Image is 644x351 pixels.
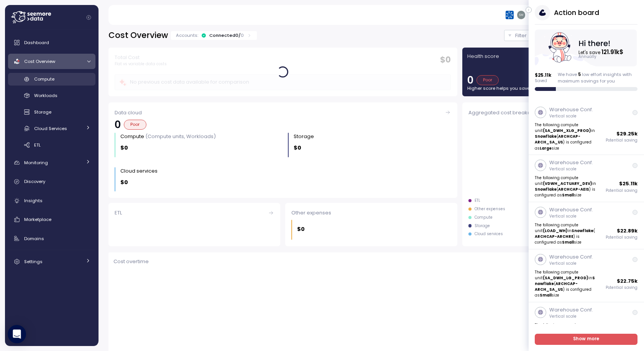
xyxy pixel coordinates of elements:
[535,134,581,145] strong: ARCHCAP-ARCH_SA_US
[554,8,599,17] h3: Action board
[602,48,624,56] tspan: 121.91k $
[573,334,600,344] span: Show more
[535,275,595,286] strong: Snowflake
[529,102,644,155] a: Warehouse Conf.Vertical scaleThe following compute unit(SA_DWH_XLG_PROD)inSnowflake(ARCHCAP-ARCH_...
[579,48,624,56] text: Let's save
[475,231,503,237] div: Cloud services
[8,254,95,269] a: Settings
[8,174,95,190] a: Discovery
[529,202,644,249] a: Warehouse Conf.Vertical scaleThe following compute unit(LOAD_WH)inSnowflake(ARCHCAP-ARCHRE) is co...
[84,15,94,20] button: Collapse navigation
[475,198,480,203] div: ETL
[562,240,574,245] strong: Small
[549,306,593,314] p: Warehouse Conf.
[8,138,95,151] a: ETL
[549,106,593,114] p: Warehouse Conf.
[619,180,638,188] p: $ 25.11k
[543,128,591,133] strong: (SA_DWH_XLG_PROD)
[562,193,574,198] strong: Small
[108,30,168,41] h2: Cost Overview
[475,206,505,212] div: Other expenses
[529,155,644,202] a: Warehouse Conf.Vertical scaleThe following compute unit(VDWH_ACTUARY_DEV)inSnowflake(ARCHCAP-AEIS...
[540,293,552,298] strong: Small
[578,71,581,77] span: 5
[171,31,257,40] div: Accounts:Connected0/0
[529,249,644,302] a: Warehouse Conf.Vertical scaleThe following compute unit(SA_DWH_LG_PROD)inSnowflake(ARCHCAP-ARCH_S...
[294,143,301,152] p: $0
[34,109,51,115] span: Storage
[559,187,590,192] strong: ARCHCAP-AEIS
[515,32,527,40] p: Filter
[543,181,593,186] strong: (VDWH_ACTUARY_DEV)
[8,122,95,135] a: Cloud Services
[113,258,149,265] p: Cost overtime
[535,78,552,84] p: Saved
[8,231,95,246] a: Domains
[297,225,305,234] p: $0
[8,106,95,119] a: Storage
[108,102,457,198] a: Data cloud0PoorCompute (Compute units, Workloads)$0Storage $0Cloud services $0
[291,209,451,217] div: Other expenses
[294,133,314,140] div: Storage
[8,54,95,69] a: Cost Overview
[504,30,548,41] button: Filter
[120,178,128,187] p: $0
[24,259,43,265] span: Settings
[115,209,274,217] div: ETL
[241,32,244,38] p: 0
[535,122,597,151] p: The following compute unit in ( ) is configured as size
[24,160,48,166] span: Monitoring
[606,235,638,240] p: Potential saving
[124,120,146,130] div: Poor
[467,75,473,85] p: 0
[535,134,557,139] strong: Snowflake
[120,133,216,140] div: Compute
[606,285,638,290] p: Potential saving
[8,212,95,227] a: Marketplace
[120,167,158,175] div: Cloud services
[34,125,67,132] span: Cloud Services
[572,228,594,233] strong: Snowflake
[549,214,593,219] p: Vertical scale
[24,58,55,64] span: Cost Overview
[467,85,629,91] p: Higher score helps you save more money
[535,334,638,345] a: Show more
[535,234,574,239] strong: ARCHCAP-ARCHRE
[540,146,552,151] strong: Large
[8,193,95,208] a: Insights
[115,109,451,117] div: Data cloud
[8,89,95,102] a: Workloads
[8,35,95,50] a: Dashboard
[24,216,51,222] span: Marketplace
[558,71,638,84] div: We have low effort insights with maximum savings for you
[467,53,499,60] p: Health score
[34,142,41,148] span: ETL
[606,188,638,193] p: Potential saving
[34,76,54,82] span: Compute
[8,73,95,86] a: Compute
[579,54,597,59] text: Annually
[120,143,128,152] p: $0
[475,223,490,229] div: Storage
[8,325,26,343] div: Open Intercom Messenger
[517,11,525,19] img: 8b38840e6dc05d7795a5b5428363ffcd
[535,175,597,198] p: The following compute unit in ( ) is configured as size
[8,155,95,170] a: Monitoring
[535,187,557,192] strong: Snowflake
[549,314,593,319] p: Vertical scale
[108,203,280,246] a: ETL
[549,206,593,214] p: Warehouse Conf.
[549,166,593,172] p: Vertical scale
[549,253,593,261] p: Warehouse Conf.
[535,222,597,245] p: The following compute unit in ( ) is configured as size
[24,236,44,242] span: Domains
[24,40,49,46] span: Dashboard
[543,228,568,233] strong: (LOAD_WH)
[617,277,638,285] p: $ 22.75k
[535,72,552,78] p: $ 25.11k
[606,138,638,143] p: Potential saving
[535,281,578,292] strong: ARCHCAP-ARCH_SA_US
[24,198,43,204] span: Insights
[34,92,58,99] span: Workloads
